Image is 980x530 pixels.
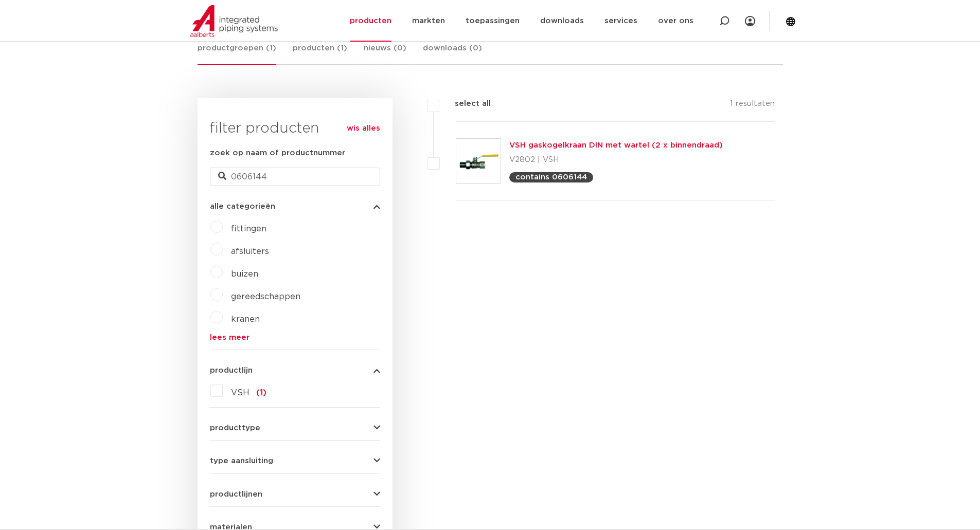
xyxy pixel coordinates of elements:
span: alle categorieën [210,203,275,210]
img: Thumbnail for VSH gaskogelkraan DIN met wartel (2 x binnendraad) [456,139,501,183]
span: productlijnen [210,490,262,498]
button: producttype [210,424,380,432]
a: afsluiters [231,247,269,255]
a: lees meer [210,334,380,341]
span: productlijn [210,367,253,374]
button: type aansluiting [210,457,380,465]
span: producttype [210,424,260,432]
input: zoeken [210,168,380,186]
span: (1) [256,389,266,397]
span: type aansluiting [210,457,273,465]
button: alle categorieën [210,203,380,210]
label: select all [439,98,491,110]
h3: filter producten [210,118,380,139]
span: VSH [231,389,250,397]
a: producten (1) [293,42,347,64]
p: contains 0606144 [515,173,587,181]
button: productlijnen [210,490,380,498]
p: 1 resultaten [730,98,775,114]
a: wis alles [347,122,380,135]
a: kranen [231,315,260,323]
a: productgroepen (1) [198,42,276,65]
label: zoek op naam of productnummer [210,147,345,159]
button: productlijn [210,367,380,374]
a: nieuws (0) [364,42,406,64]
a: gereedschappen [231,293,300,301]
a: fittingen [231,225,266,233]
a: downloads (0) [423,42,482,64]
a: VSH gaskogelkraan DIN met wartel (2 x binnendraad) [509,141,723,149]
p: V2802 | VSH [509,152,723,168]
a: buizen [231,270,258,278]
